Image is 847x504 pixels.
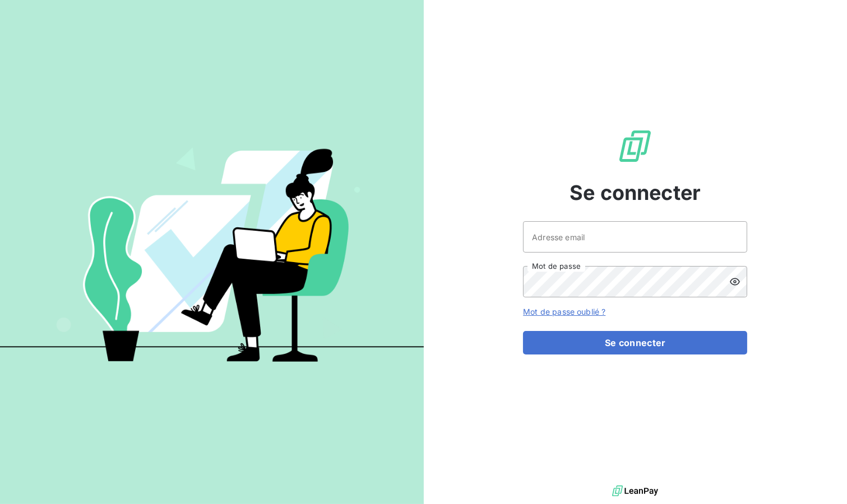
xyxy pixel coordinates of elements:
img: logo [612,483,658,500]
a: Mot de passe oublié ? [523,307,605,316]
span: Se connecter [570,178,701,208]
img: Logo LeanPay [617,128,653,164]
button: Se connecter [523,331,747,354]
input: placeholder [523,221,747,253]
